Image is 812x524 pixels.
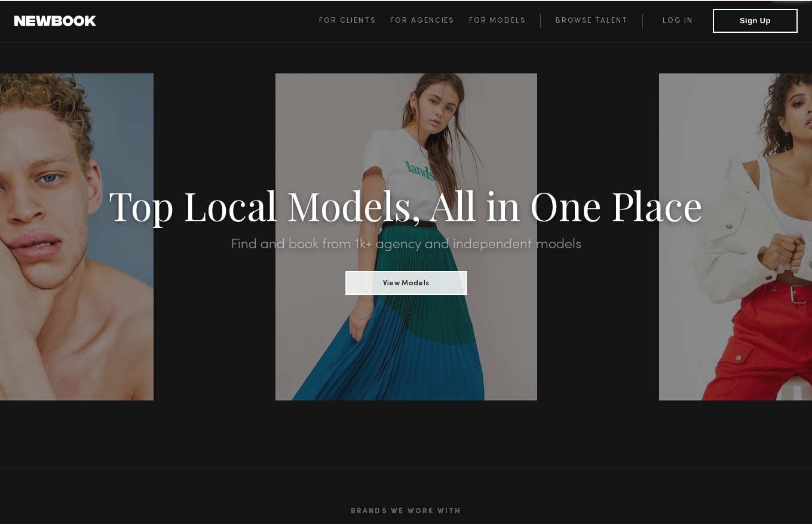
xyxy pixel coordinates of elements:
[540,14,642,28] a: Browse Talent
[319,17,376,24] span: For Clients
[469,14,541,28] a: For Models
[61,186,751,223] h1: Top Local Models, All in One Place
[319,14,390,28] a: For Clients
[469,17,526,24] span: For Models
[345,271,467,295] button: View Models
[390,14,468,28] a: For Agencies
[713,9,798,33] button: Sign Up
[390,17,454,24] span: For Agencies
[345,275,467,288] a: View Models
[61,238,751,252] h2: Find and book from 1k+ agency and independent models
[642,14,713,28] a: Log in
